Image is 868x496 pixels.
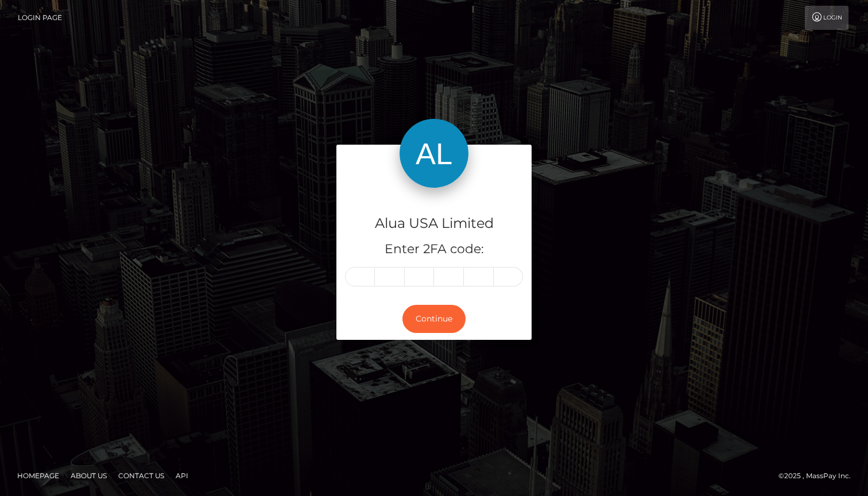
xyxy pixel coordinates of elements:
a: Login Page [18,6,62,30]
a: API [171,467,193,485]
img: Alua USA Limited [400,119,468,188]
div: © 2025 , MassPay Inc. [778,470,859,482]
button: Continue [402,305,466,333]
h4: Alua USA Limited [345,214,523,234]
a: About Us [66,467,111,485]
h5: Enter 2FA code: [345,241,523,258]
a: Contact Us [114,467,169,485]
a: Login [805,6,848,30]
a: Homepage [13,467,64,485]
